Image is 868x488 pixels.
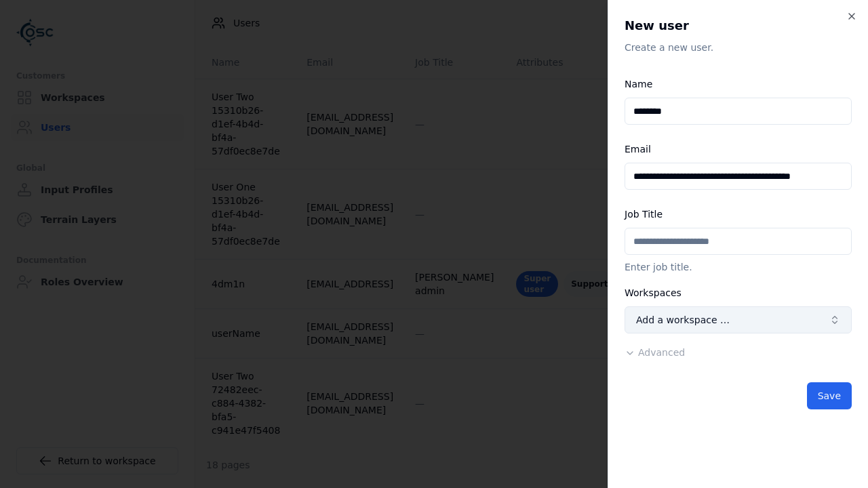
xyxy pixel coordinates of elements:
label: Job Title [625,209,663,220]
span: Add a workspace … [636,313,730,327]
p: Enter job title. [625,260,852,274]
button: Advanced [625,346,685,359]
label: Email [625,144,651,155]
label: Workspaces [625,287,682,298]
button: Save [807,382,852,409]
p: Create a new user. [625,41,852,54]
h2: New user [625,16,852,35]
label: Name [625,79,652,89]
span: Advanced [638,347,685,358]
